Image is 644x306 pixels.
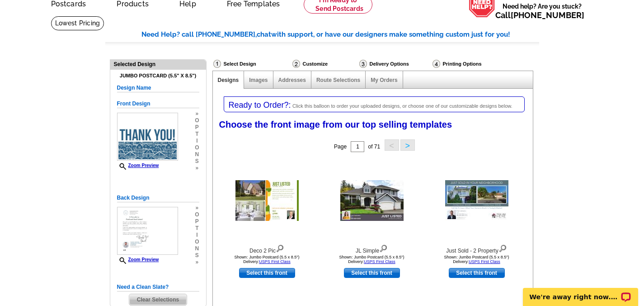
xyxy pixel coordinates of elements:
[195,138,199,144] span: i
[219,120,452,129] span: Choose the front image from our top selling templates
[195,158,199,165] span: s
[235,180,299,221] img: Deco 2 Pic
[117,163,159,168] a: Zoom Preview
[213,60,221,68] img: Select Design
[276,243,284,253] img: view design details
[117,283,199,292] h5: Need a Clean Slate?
[495,2,589,20] span: Need help? Are you stuck?
[322,243,422,255] div: JL Simple
[427,255,526,264] div: Shown: Jumbo Postcard (5.5 x 8.5") Delivery:
[511,10,584,20] a: [PHONE_NUMBER]
[195,144,199,151] span: o
[141,29,539,40] div: Need Help? call [PHONE_NUMBER], with support, or have our designers make something custom just fo...
[371,77,397,83] a: My Orders
[117,207,178,255] img: small-thumb.jpg
[498,243,507,253] img: view design details
[195,211,199,218] span: o
[291,59,358,68] div: Customize
[344,268,400,278] a: use this design
[359,60,367,68] img: Delivery Options
[385,139,399,151] button: <
[217,243,317,255] div: Deco 2 Pic
[229,100,291,110] span: Ready to Order?:
[195,232,199,239] span: i
[322,255,422,264] div: Shown: Jumbo Postcard (5.5 x 8.5") Delivery:
[117,73,199,79] h4: Jumbo Postcard (5.5" x 8.5")
[129,294,187,305] span: Clear Selections
[259,259,291,264] a: USPS First Class
[364,259,395,264] a: USPS First Class
[195,117,199,124] span: o
[195,218,199,225] span: p
[432,60,440,68] img: Printing Options & Summary
[358,59,432,71] div: Delivery Options
[117,194,199,202] h5: Back Design
[449,268,505,278] a: use this design
[217,255,317,264] div: Shown: Jumbo Postcard (5.5 x 8.5") Delivery:
[195,165,199,172] span: »
[110,60,206,68] div: Selected Design
[117,113,178,161] img: small-thumb.jpg
[195,205,199,211] span: »
[517,277,644,306] iframe: LiveChat chat widget
[292,103,512,109] span: Click this balloon to order your uploaded designs, or choose one of our customizable designs below.
[195,259,199,266] span: »
[195,124,199,131] span: p
[400,139,415,151] button: >
[379,243,388,253] img: view design details
[195,131,199,138] span: t
[117,84,199,92] h5: Design Name
[292,60,300,68] img: Customize
[432,59,512,68] div: Printing Options
[218,77,239,83] a: Designs
[495,10,584,20] span: Call
[117,100,199,108] h5: Front Design
[212,59,291,71] div: Select Design
[195,151,199,158] span: n
[427,243,526,255] div: Just Sold - 2 Property
[117,257,159,262] a: Zoom Preview
[239,268,295,278] a: use this design
[316,77,360,83] a: Route Selections
[278,77,306,83] a: Addresses
[368,143,380,150] span: of 71
[195,245,199,252] span: n
[469,259,500,264] a: USPS First Class
[195,252,199,259] span: s
[445,180,508,221] img: Just Sold - 2 Property
[340,180,404,221] img: JL Simple
[195,225,199,232] span: t
[195,239,199,245] span: o
[249,77,268,83] a: Images
[195,110,199,117] span: »
[257,30,271,38] span: chat
[334,143,347,150] span: Page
